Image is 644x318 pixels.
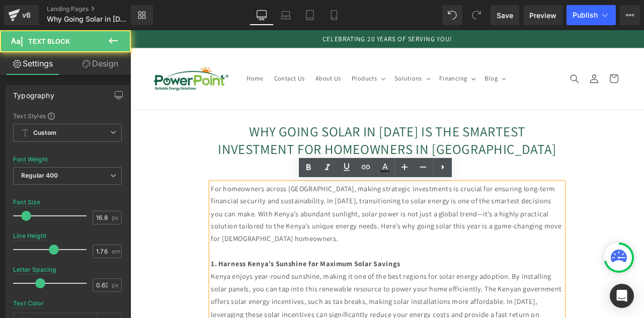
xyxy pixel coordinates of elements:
button: Publish [567,5,616,25]
summary: Solutions [307,47,360,69]
div: Text Color [13,300,44,307]
div: v6 [20,9,33,22]
span: Save [497,10,513,21]
div: Line Height [13,232,46,240]
span: About Us [219,53,250,62]
span: em [112,248,120,255]
summary: Products [256,47,307,69]
a: Contact Us [164,47,213,69]
a: Tablet [298,5,322,25]
a: About Us [213,47,256,69]
span: Solutions [313,53,346,62]
img: PowerPoint Systems EA [27,35,117,81]
div: Text Styles [13,112,122,120]
span: Contact Us [171,53,207,62]
button: Undo [442,5,462,25]
span: Products [262,53,292,62]
summary: Blog [414,47,449,69]
span: Publish [573,11,598,19]
a: Preview [523,5,562,25]
span: Home [138,53,158,62]
div: Font Weight [13,156,48,163]
a: New Library [131,5,153,25]
span: CELEBRATING 20 YEARS OF SERVING YOU! [228,5,381,15]
span: px [112,282,120,288]
summary: Search [515,46,538,69]
a: Laptop [274,5,298,25]
span: Why Going Solar in [DATE] is the Smartest Investment for Homeowners in [GEOGRAPHIC_DATA] [47,15,128,23]
span: Blog [420,53,436,62]
div: Letter Spacing [13,266,56,273]
a: PowerPoint Systems EA [23,31,121,85]
summary: Financing [360,47,414,69]
a: v6 [4,5,39,25]
button: Redo [466,5,487,25]
a: Mobile [322,5,346,25]
div: Typography [13,86,54,100]
a: Home [131,47,164,69]
a: Desktop [250,5,274,25]
b: Regular 400 [21,172,58,179]
span: px [112,214,120,221]
p: For homeowners across [GEOGRAPHIC_DATA], making strategic investments is crucial for ensuring lon... [96,181,513,255]
strong: 1. Harness Kenya’s Sunshine for Maximum Solar Savings [96,271,319,282]
div: Font Size [13,199,41,206]
a: Landing Pages [47,5,147,13]
span: Text Block [28,37,70,45]
button: More [620,5,640,25]
span: Preview [529,10,556,21]
a: Design [67,52,133,75]
span: Financing [366,53,399,62]
b: Custom [33,129,56,137]
div: Open Intercom Messenger [610,284,634,308]
h1: WHY GOING SOLAR IN [DATE] IS THE SMARTEST INVESTMENT FOR HOMEOWNERS IN [GEOGRAPHIC_DATA] [96,110,513,150]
